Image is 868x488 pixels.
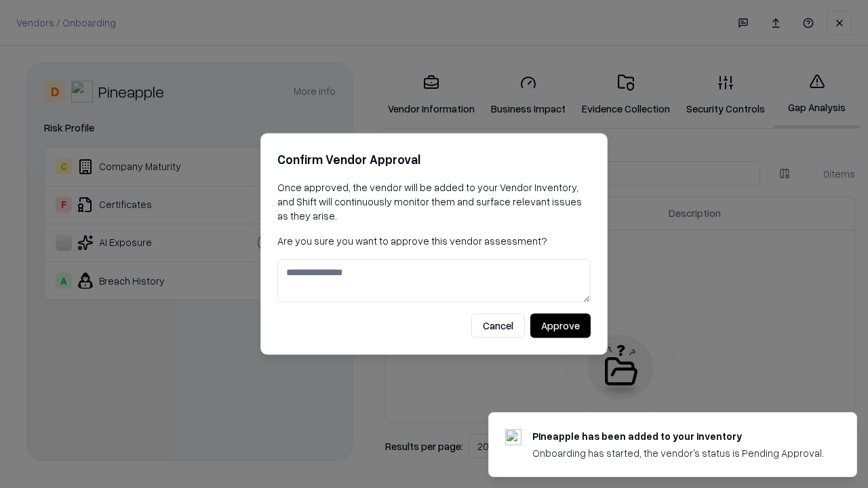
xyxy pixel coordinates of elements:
button: Approve [530,314,591,338]
img: pineappleenergy.com [505,429,521,445]
div: Pineapple has been added to your inventory [532,429,824,443]
p: Are you sure you want to approve this vendor assessment? [277,234,591,248]
button: Cancel [471,314,525,338]
p: Once approved, the vendor will be added to your Vendor Inventory, and Shift will continuously mon... [277,180,591,223]
div: Onboarding has started, the vendor's status is Pending Approval. [532,446,824,460]
h2: Confirm Vendor Approval [277,150,591,169]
